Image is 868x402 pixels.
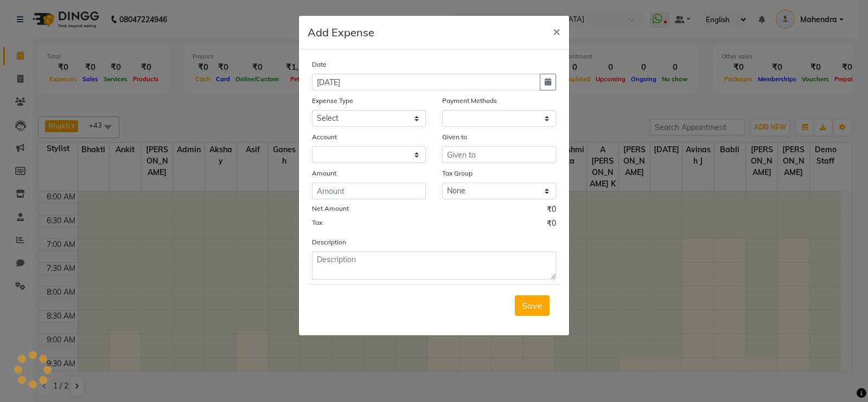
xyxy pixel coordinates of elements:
span: ₹0 [547,204,556,218]
label: Net Amount [312,204,349,213]
span: ₹0 [547,218,556,232]
label: Given to [442,132,467,142]
span: Save [522,300,542,311]
button: Save [515,295,550,316]
label: Amount [312,168,336,178]
label: Date [312,60,327,69]
input: Given to [442,146,556,163]
label: Expense Type [312,96,353,106]
input: Amount [312,183,426,199]
label: Tax [312,218,322,228]
label: Payment Methods [442,96,497,106]
h5: Add Expense [308,24,374,41]
label: Account [312,132,337,142]
label: Description [312,237,346,247]
label: Tax Group [442,168,473,178]
button: Close [544,16,569,46]
span: × [553,23,560,39]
